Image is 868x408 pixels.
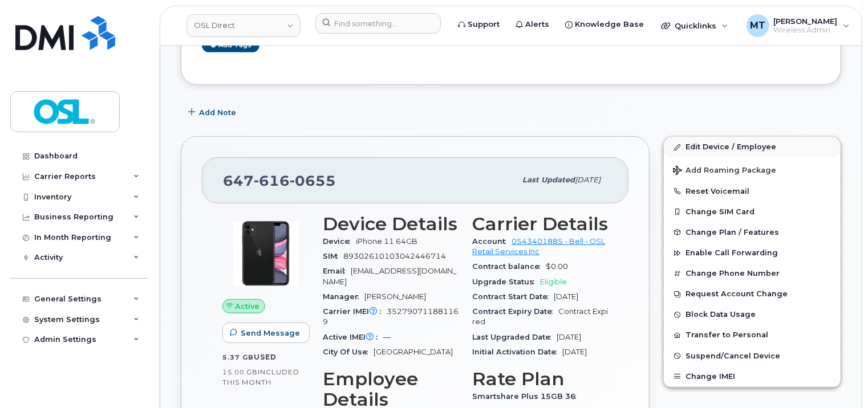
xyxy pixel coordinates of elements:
[664,243,841,263] button: Enable Call Forwarding
[664,222,841,243] button: Change Plan / Features
[673,166,776,177] span: Add Roaming Package
[323,292,364,301] span: Manager
[686,249,778,258] span: Enable Call Forwarding
[181,102,246,123] button: Add Note
[323,307,459,326] span: 352790711881169
[557,333,581,341] span: [DATE]
[468,19,500,30] span: Support
[222,368,299,386] span: included this month
[323,267,456,285] span: [EMAIL_ADDRESS][DOMAIN_NAME]
[664,158,841,181] button: Add Roaming Package
[664,137,841,157] a: Edit Device / Employee
[546,262,568,271] span: $0.00
[522,176,575,184] span: Last updated
[664,284,841,304] button: Request Account Change
[222,353,254,361] span: 5.37 GB
[653,14,736,37] div: Quicklinks
[472,262,546,271] span: Contract balance
[323,267,351,275] span: Email
[222,323,310,343] button: Send Message
[575,19,644,30] span: Knowledge Base
[232,219,300,288] img: iPhone_11.jpg
[472,278,540,286] span: Upgrade Status
[236,301,260,312] span: Active
[315,13,441,34] input: Find something...
[323,348,374,356] span: City Of Use
[472,292,554,301] span: Contract Start Date
[323,252,343,260] span: SIM
[241,328,300,338] span: Send Message
[774,17,838,26] span: [PERSON_NAME]
[472,369,608,389] h3: Rate Plan
[323,214,459,234] h3: Device Details
[664,181,841,202] button: Reset Voicemail
[472,333,557,341] span: Last Upgraded Date
[323,333,383,341] span: Active IMEI
[664,304,841,325] button: Block Data Usage
[508,13,557,36] a: Alerts
[686,228,779,236] span: Change Plan / Features
[472,392,582,401] span: Smartshare Plus 15GB 36
[472,237,512,246] span: Account
[472,237,605,256] a: 0543401885 - Bell - OSL Retail Services Inc
[739,14,858,37] div: Michael Togupen
[664,325,841,345] button: Transfer to Personal
[356,237,417,246] span: iPhone 11 64GB
[364,292,426,301] span: [PERSON_NAME]
[450,13,508,36] a: Support
[223,172,336,189] span: 647
[323,237,356,246] span: Device
[472,214,608,234] h3: Carrier Details
[472,348,562,356] span: Initial Activation Date
[664,346,841,366] button: Suspend/Cancel Device
[575,176,601,184] span: [DATE]
[199,107,236,118] span: Add Note
[750,19,765,32] span: MT
[374,348,453,356] span: [GEOGRAPHIC_DATA]
[222,368,258,376] span: 15.00 GB
[664,202,841,222] button: Change SIM Card
[472,307,558,316] span: Contract Expiry Date
[664,366,841,387] button: Change IMEI
[525,19,549,30] span: Alerts
[554,292,578,301] span: [DATE]
[343,252,446,260] span: 89302610103042446714
[540,278,567,286] span: Eligible
[254,353,277,361] span: used
[254,172,290,189] span: 616
[562,348,587,356] span: [DATE]
[186,14,301,37] a: OSL Direct
[675,21,716,30] span: Quicklinks
[383,333,391,341] span: —
[774,26,838,35] span: Wireless Admin
[557,13,652,36] a: Knowledge Base
[686,352,780,360] span: Suspend/Cancel Device
[290,172,336,189] span: 0655
[323,307,387,316] span: Carrier IMEI
[664,263,841,284] button: Change Phone Number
